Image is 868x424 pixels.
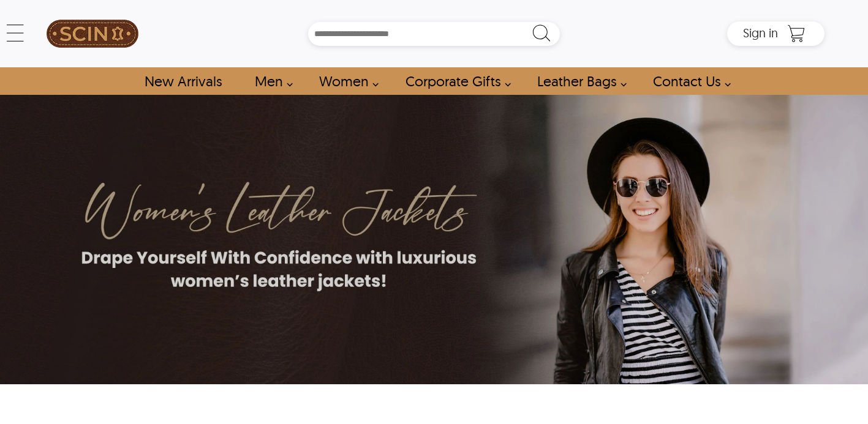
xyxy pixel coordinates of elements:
a: Shopping Cart [784,24,809,43]
a: Sign in [743,29,778,39]
span: Sign in [743,25,778,40]
img: SCIN [47,6,138,61]
a: shop men's leather jackets [241,67,300,95]
a: Shop New Arrivals [130,67,235,95]
a: Shop Leather Bags [523,67,633,95]
a: contact-us [639,67,738,95]
a: Shop Leather Corporate Gifts [391,67,518,95]
a: Shop Women Leather Jackets [305,67,385,95]
a: SCIN [43,6,141,61]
